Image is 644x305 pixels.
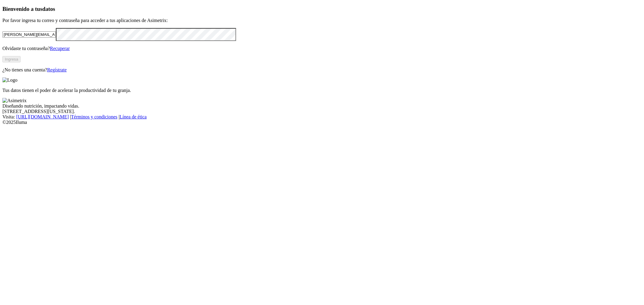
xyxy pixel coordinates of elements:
p: Tus datos tienen el poder de acelerar la productividad de tu granja. [2,88,642,93]
p: ¿No tienes una cuenta? [2,67,642,73]
h3: Bienvenido a tus [2,6,642,12]
p: Olvidaste tu contraseña? [2,46,642,51]
a: [URL][DOMAIN_NAME] [16,114,69,119]
input: Tu correo [2,31,56,38]
div: © 2025 Iluma [2,120,642,125]
div: [STREET_ADDRESS][US_STATE]. [2,109,642,114]
div: Visita : | | [2,114,642,120]
img: Asimetrix [2,98,27,103]
div: Diseñando nutrición, impactando vidas. [2,103,642,109]
a: Regístrate [47,67,67,72]
a: Recuperar [50,46,70,51]
p: Por favor ingresa tu correo y contraseña para acceder a tus aplicaciones de Asimetrix: [2,18,642,23]
button: Ingresa [2,56,21,62]
a: Términos y condiciones [71,114,117,119]
img: Logo [2,77,18,83]
span: datos [42,6,55,12]
a: Línea de ética [120,114,147,119]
